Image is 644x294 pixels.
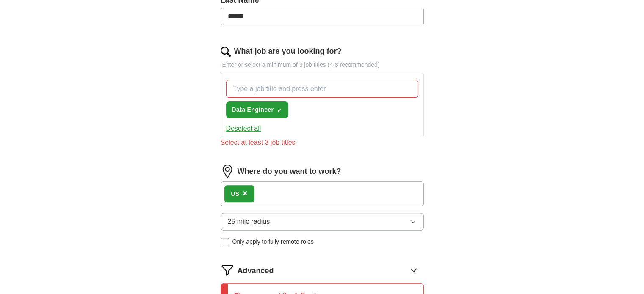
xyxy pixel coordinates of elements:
div: US [231,190,239,198]
button: × [243,187,248,200]
span: 25 mile radius [228,217,270,227]
button: Deselect all [226,124,261,134]
label: What job are you looking for? [234,46,342,57]
p: Enter or select a minimum of 3 job titles (4-8 recommended) [221,60,424,69]
img: location.png [221,165,234,178]
span: Data Engineer [232,105,274,114]
img: filter [221,263,234,277]
span: ✓ [277,107,282,114]
button: 25 mile radius [221,213,424,231]
div: Select at least 3 job titles [221,137,424,148]
span: Advanced [238,265,274,277]
button: Data Engineer✓ [226,101,289,118]
input: Type a job title and press enter [226,80,418,98]
span: × [243,189,248,198]
img: search.png [221,47,231,57]
input: Only apply to fully remote roles [221,238,229,246]
span: Only apply to fully remote roles [232,237,314,246]
label: Where do you want to work? [238,166,341,177]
